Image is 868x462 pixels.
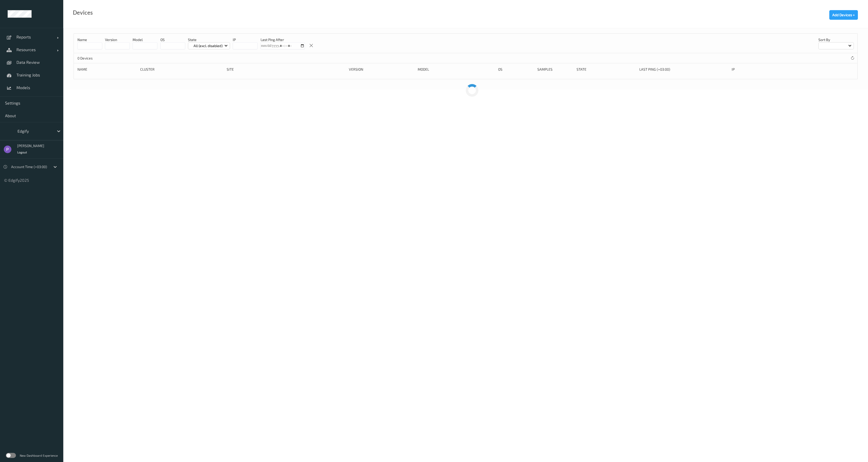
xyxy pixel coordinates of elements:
[133,37,157,42] p: model
[105,37,130,42] p: version
[77,56,115,61] p: 0 Devices
[192,43,224,48] p: All (excl. disabled)
[227,67,345,72] div: Site
[77,37,102,42] p: Name
[261,37,305,42] p: Last Ping After
[233,37,258,42] p: IP
[349,67,414,72] div: version
[537,67,573,72] div: Samples
[77,67,137,72] div: Name
[140,67,223,72] div: Cluster
[577,67,636,72] div: State
[160,37,185,42] p: OS
[418,67,495,72] div: Model
[73,10,93,15] div: Devices
[639,67,728,72] div: Last Ping (+03:00)
[829,10,858,20] button: Add Devices +
[498,67,534,72] div: OS
[188,37,230,42] p: State
[818,37,854,42] p: Sort by
[732,67,803,72] div: ip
